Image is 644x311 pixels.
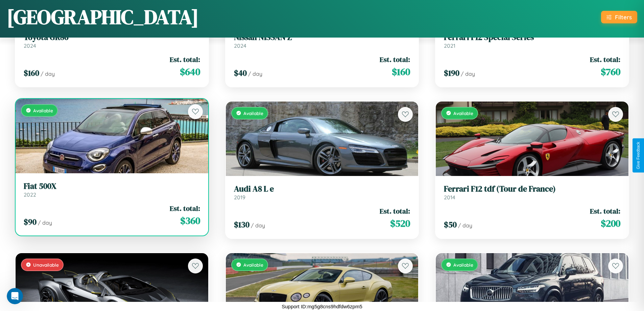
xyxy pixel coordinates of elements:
[601,65,620,79] span: $ 760
[590,54,620,64] span: Est. total:
[453,262,473,268] span: Available
[234,42,246,49] span: 2024
[38,219,52,226] span: / day
[444,184,620,201] a: Ferrari F12 tdf (Tour de France)2014
[243,262,263,268] span: Available
[636,142,641,169] div: Give Feedback
[444,194,455,201] span: 2014
[390,217,410,230] span: $ 520
[601,11,637,23] button: Filters
[380,54,410,64] span: Est. total:
[461,70,475,77] span: / day
[458,222,472,229] span: / day
[444,219,457,230] span: $ 50
[444,32,620,42] h3: Ferrari F12 Special Series
[7,3,199,31] h1: [GEOGRAPHIC_DATA]
[444,184,620,194] h3: Ferrari F12 tdf (Tour de France)
[180,214,200,227] span: $ 360
[41,70,55,77] span: / day
[601,217,620,230] span: $ 200
[453,110,473,116] span: Available
[24,42,36,49] span: 2024
[282,302,362,311] p: Support ID: mg5g8cns9hdfdw6zpm5
[444,67,459,79] span: $ 190
[590,206,620,216] span: Est. total:
[615,14,632,21] div: Filters
[444,42,455,49] span: 2021
[444,32,620,49] a: Ferrari F12 Special Series2021
[24,181,200,198] a: Fiat 500X2022
[234,32,410,42] h3: Nissan NISSAN Z
[24,32,200,42] h3: Toyota GR86
[234,194,245,201] span: 2019
[248,70,262,77] span: / day
[180,65,200,79] span: $ 640
[170,54,200,64] span: Est. total:
[234,32,410,49] a: Nissan NISSAN Z2024
[24,216,37,227] span: $ 90
[234,184,410,194] h3: Audi A8 L e
[33,262,59,268] span: Unavailable
[234,184,410,201] a: Audi A8 L e2019
[24,181,200,191] h3: Fiat 500X
[24,67,39,79] span: $ 160
[234,219,249,230] span: $ 130
[7,288,23,304] iframe: Intercom live chat
[251,222,265,229] span: / day
[234,67,247,79] span: $ 40
[380,206,410,216] span: Est. total:
[33,108,53,113] span: Available
[170,203,200,213] span: Est. total:
[243,110,263,116] span: Available
[24,32,200,49] a: Toyota GR862024
[392,65,410,79] span: $ 160
[24,191,36,198] span: 2022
